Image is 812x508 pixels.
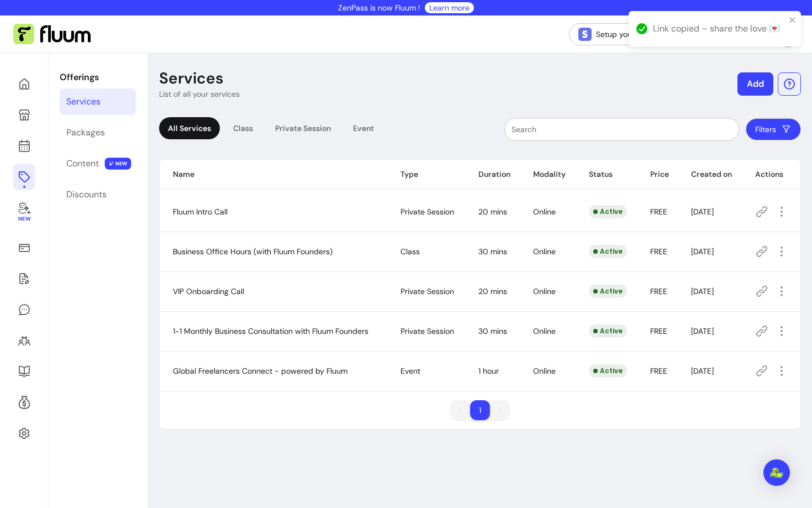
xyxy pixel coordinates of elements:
[691,286,714,296] span: [DATE]
[576,160,637,189] th: Status
[691,207,714,217] span: [DATE]
[338,2,420,13] p: ZenPass is now Fluum !
[589,285,627,298] div: Active
[13,265,35,292] a: Waivers
[512,124,732,135] input: Search
[224,117,262,139] div: Class
[173,286,244,296] span: VIP Onboarding Call
[13,133,35,159] a: Calendar
[578,28,592,41] img: Stripe Icon
[173,207,228,217] span: Fluum Intro Call
[400,366,420,376] span: Event
[533,366,556,376] span: Online
[650,366,667,376] span: FREE
[159,117,220,139] div: All Services
[478,286,507,296] span: 20 mins
[18,216,30,223] span: New
[13,195,35,230] a: New
[678,160,742,189] th: Created on
[589,205,627,218] div: Active
[478,247,507,256] span: 30 mins
[344,117,383,139] div: Event
[737,72,773,96] button: Add
[105,158,131,170] span: NEW
[589,364,627,378] div: Active
[13,358,35,385] a: Resources
[650,286,667,296] span: FREE
[400,326,454,336] span: Private Session
[13,327,35,354] a: Clients
[159,69,224,88] p: Services
[60,119,136,146] a: Packages
[533,247,556,256] span: Online
[400,286,454,296] span: Private Session
[478,326,507,336] span: 30 mins
[13,234,35,261] a: Sales
[589,324,627,338] div: Active
[478,207,507,217] span: 20 mins
[66,188,107,201] div: Discounts
[691,366,714,376] span: [DATE]
[13,389,35,416] a: Refer & Earn
[159,88,240,99] p: List of all your services
[387,160,465,189] th: Type
[13,296,35,323] a: My Messages
[533,286,556,296] span: Online
[470,400,490,420] li: pagination item 1 active
[465,160,520,189] th: Duration
[650,326,667,336] span: FREE
[533,207,556,217] span: Online
[66,126,105,139] div: Packages
[173,326,368,336] span: 1-1 Monthly Business Consultation with Fluum Founders
[520,160,575,189] th: Modality
[13,24,91,45] img: Fluum Logo
[13,102,35,128] a: My Page
[691,326,714,336] span: [DATE]
[478,366,499,376] span: 1 hour
[400,247,420,256] span: Class
[13,164,35,190] a: Offerings
[60,181,136,208] a: Discounts
[60,71,136,84] p: Offerings
[763,459,790,486] div: Open Intercom Messenger
[400,207,454,217] span: Private Session
[66,95,101,108] div: Services
[13,71,35,97] a: Home
[66,157,99,170] div: Content
[637,160,678,189] th: Price
[742,160,800,189] th: Actions
[533,326,556,336] span: Online
[746,118,801,140] button: Filters
[691,247,714,256] span: [DATE]
[589,245,627,258] div: Active
[160,160,387,189] th: Name
[173,247,333,256] span: Business Office Hours (with Fluum Founders)
[445,395,515,426] nav: pagination navigation
[789,15,797,24] button: close
[60,150,136,177] a: Content NEW
[569,23,699,45] a: Setup your Stripe account
[650,207,667,217] span: FREE
[13,420,35,447] a: Settings
[266,117,340,139] div: Private Session
[650,247,667,256] span: FREE
[60,88,136,115] a: Services
[653,22,785,35] div: Link copied – share the love 💌
[173,366,347,376] span: Global Freelancers Connect - powered by Fluum
[429,2,470,13] a: Learn more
